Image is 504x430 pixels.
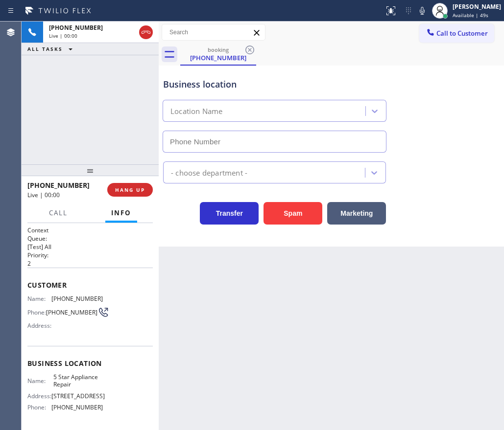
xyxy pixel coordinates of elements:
[27,404,51,411] span: Phone:
[49,32,77,39] span: Live | 00:00
[51,404,103,411] span: [PHONE_NUMBER]
[115,186,145,193] span: HANG UP
[107,183,153,197] button: HANG UP
[27,392,51,400] span: Address:
[111,208,131,217] span: Info
[27,191,60,199] span: Live | 00:00
[51,295,103,302] span: [PHONE_NUMBER]
[181,53,255,62] div: [PHONE_NUMBER]
[46,309,97,316] span: [PHONE_NUMBER]
[27,226,153,234] h1: Context
[22,43,82,55] button: ALL TASKS
[181,46,255,53] div: booking
[27,259,153,268] p: 2
[27,322,53,329] span: Address:
[200,202,259,225] button: Transfer
[49,23,103,32] span: [PHONE_NUMBER]
[415,4,429,18] button: Mute
[49,208,68,217] span: Call
[453,12,488,19] span: Available | 49s
[327,202,386,225] button: Marketing
[27,295,51,302] span: Name:
[53,373,102,388] span: 5 Star Appliance Repair
[163,131,386,153] input: Phone Number
[27,377,53,385] span: Name:
[162,24,265,40] input: Search
[27,243,153,251] p: [Test] All
[105,204,137,223] button: Info
[27,234,153,243] h2: Queue:
[419,24,494,43] button: Call to Customer
[27,359,153,368] span: Business location
[436,29,488,38] span: Call to Customer
[264,202,322,225] button: Spam
[27,45,63,52] span: ALL TASKS
[139,25,153,39] button: Hang up
[181,44,255,65] div: (602) 699-2223
[163,78,386,91] div: Business location
[171,167,247,178] div: - choose department -
[453,2,501,11] div: [PERSON_NAME]
[27,251,153,259] h2: Priority:
[170,106,223,117] div: Location Name
[43,204,73,223] button: Call
[27,309,46,316] span: Phone:
[51,392,105,400] span: [STREET_ADDRESS]
[27,181,90,190] span: [PHONE_NUMBER]
[27,280,153,290] span: Customer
